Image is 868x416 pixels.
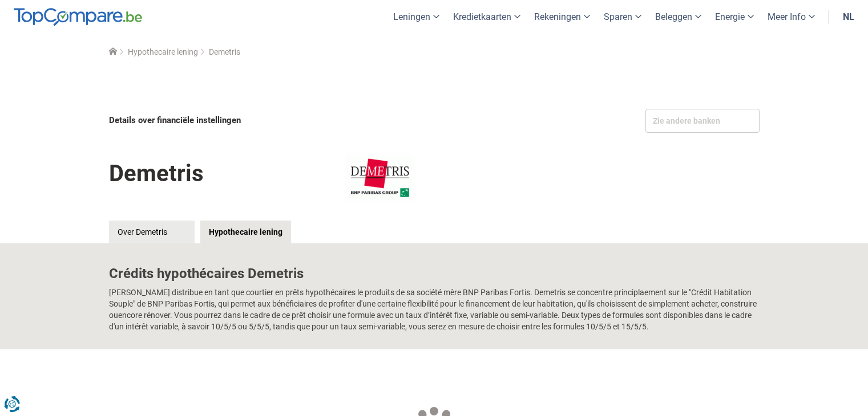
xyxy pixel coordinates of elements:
[109,287,760,332] p: [PERSON_NAME] distribue en tant que courtier en prêts hypothécaires le produits de sa société mèr...
[200,221,291,243] a: Hypothecaire lening
[128,47,198,56] a: Hypothecaire lening
[14,8,142,26] img: TopCompare
[109,221,195,243] a: Over Demetris
[109,109,431,132] div: Details over financiële instellingen
[109,47,117,56] a: Home
[109,266,304,282] b: Crédits hypothécaires Demetris
[645,109,760,133] div: Zie andere banken
[209,47,240,56] span: Demetris
[109,152,204,195] h1: Demetris
[323,149,437,206] img: Demetris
